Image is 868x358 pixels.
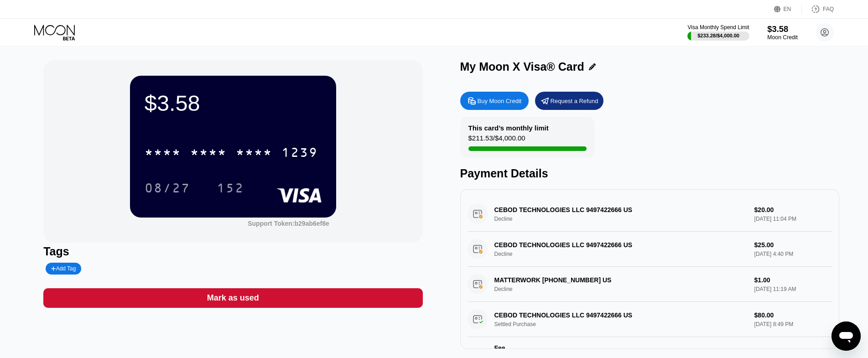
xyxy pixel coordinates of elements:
div: Buy Moon Credit [478,97,522,105]
div: 1239 [281,146,318,161]
div: Buy Moon Credit [460,92,529,110]
div: Tags [43,245,422,258]
div: This card’s monthly limit [468,124,549,132]
div: $3.58 [767,24,798,34]
div: 152 [217,182,244,197]
div: Request a Refund [551,97,598,105]
div: $3.58 [145,90,322,116]
div: 08/27 [138,176,197,199]
div: Moon Credit [767,34,798,41]
div: EN [784,6,791,12]
div: Request a Refund [535,92,603,110]
div: Add Tag [51,265,76,272]
div: 152 [210,176,251,199]
div: Visa Monthly Spend Limit [687,24,749,31]
div: Mark as used [43,288,422,308]
iframe: Schaltfläche zum Öffnen des Messaging-Fensters [832,322,861,351]
div: FAQ [823,6,834,12]
div: FAQ [802,5,834,14]
div: 08/27 [145,182,190,197]
div: Mark as used [207,293,259,303]
div: Visa Monthly Spend Limit$233.28/$4,000.00 [687,24,749,41]
div: Support Token:b29ab6ef8e [248,220,329,227]
div: Fee [494,344,558,352]
div: $211.53 / $4,000.00 [468,134,525,146]
div: EN [774,5,802,14]
div: Support Token: b29ab6ef8e [248,220,329,227]
div: Payment Details [460,167,839,180]
div: $233.28 / $4,000.00 [697,33,739,38]
div: My Moon X Visa® Card [460,60,584,73]
div: $3.58Moon Credit [767,24,798,41]
div: Add Tag [46,263,81,275]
